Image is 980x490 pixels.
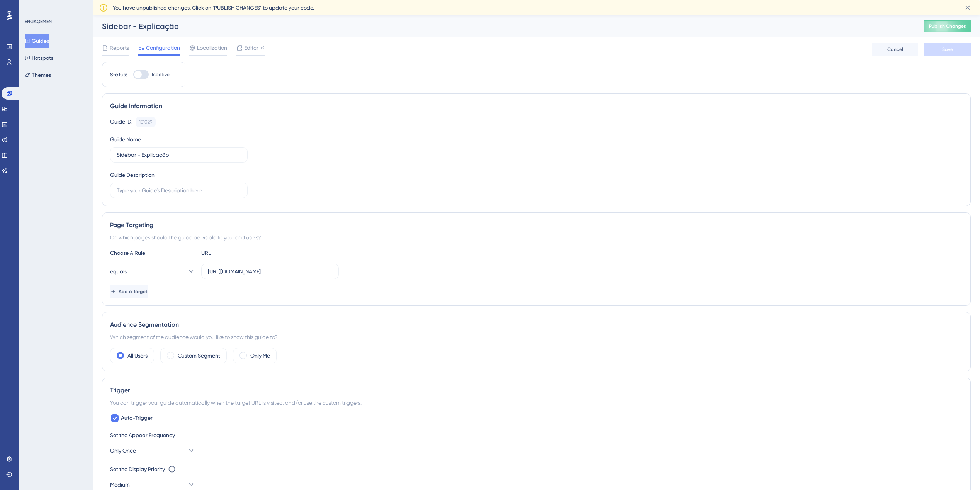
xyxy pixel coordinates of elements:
input: Type your Guide’s Description here [117,186,241,195]
div: Status: [110,70,127,79]
label: Only Me [250,351,270,360]
span: Configuration [146,43,180,53]
span: Add a Target [119,288,148,295]
span: Publish Changes [929,23,966,29]
span: Editor [244,43,258,53]
span: Only Once [110,446,136,455]
button: Hotspots [25,51,53,65]
label: Custom Segment [178,351,220,360]
span: Medium [110,480,130,489]
input: yourwebsite.com/path [208,267,332,276]
div: 151029 [139,119,152,125]
div: You can trigger your guide automatically when the target URL is visited, and/or use the custom tr... [110,398,963,407]
div: Sidebar - Explicação [102,21,905,32]
div: Trigger [110,386,963,395]
span: You have unpublished changes. Click on ‘PUBLISH CHANGES’ to update your code. [113,3,314,12]
button: Only Once [110,443,195,458]
div: Set the Appear Frequency [110,431,963,440]
div: Audience Segmentation [110,320,963,329]
div: Guide ID: [110,117,132,127]
div: ENGAGEMENT [25,19,54,25]
div: Set the Display Priority [110,465,165,474]
button: Add a Target [110,285,148,298]
button: equals [110,264,195,279]
button: Guides [25,34,49,48]
label: All Users [127,351,148,360]
span: equals [110,267,127,276]
div: Which segment of the audience would you like to show this guide to? [110,332,963,342]
span: Inactive [152,71,170,78]
div: On which pages should the guide be visible to your end users? [110,233,963,242]
button: Save [924,43,971,56]
div: Guide Description [110,170,155,180]
input: Type your Guide’s Name here [117,151,241,159]
button: Cancel [872,43,918,56]
div: Guide Information [110,102,963,111]
div: Page Targeting [110,220,963,230]
div: URL [201,248,286,258]
span: Save [942,46,953,53]
span: Localization [197,43,227,53]
button: Themes [25,68,51,82]
div: Choose A Rule [110,248,195,258]
span: Auto-Trigger [121,414,153,423]
div: Guide Name [110,135,141,144]
span: Cancel [887,46,903,53]
span: Reports [110,43,129,53]
button: Publish Changes [924,20,971,32]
